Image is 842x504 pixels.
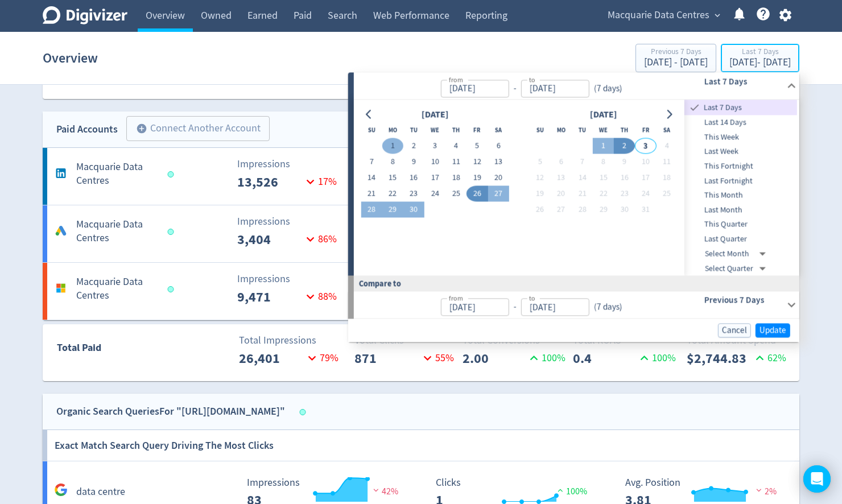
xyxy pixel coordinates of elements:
a: Connect Another Account [118,118,270,141]
span: Data last synced: 3 Oct 2025, 4:01am (AEST) [168,286,178,292]
p: 2.00 [463,348,526,369]
button: 26 [529,202,550,218]
button: 1 [382,138,403,154]
th: Friday [635,122,656,138]
th: Friday [467,122,488,138]
h6: Exact Match Search Query Driving The Most Clicks [55,430,274,461]
span: Update [760,326,786,334]
div: Select Quarter [705,261,770,276]
a: Macquarie Data CentresImpressions3,40486%Clicks13145%Conversions2.00100%ROAS0.5100%Amount Spend$1... [43,205,799,262]
div: Last 7 Days [684,100,797,115]
button: 5 [529,154,550,170]
button: 3 [424,138,445,154]
div: from-to(7 days)Previous 7 Days [354,291,799,319]
th: Tuesday [403,122,424,138]
button: 25 [445,186,467,202]
button: 1 [593,138,614,154]
button: 24 [424,186,445,202]
label: to [529,294,535,303]
span: Macquarie Data Centres [608,6,709,24]
button: 11 [656,154,677,170]
button: 17 [635,170,656,186]
div: Select Month [705,246,770,261]
h1: Overview [43,40,98,76]
p: 100 % [526,350,566,366]
span: This Quarter [684,218,797,231]
button: 15 [593,170,614,186]
button: Update [756,323,790,337]
button: 20 [488,170,509,186]
span: expand_more [712,10,723,20]
p: Impressions [237,156,340,172]
div: Last Quarter [684,232,797,246]
button: 13 [488,154,509,170]
th: Sunday [361,122,382,138]
th: Thursday [445,122,467,138]
p: Impressions [237,271,340,287]
button: 17 [424,170,445,186]
th: Saturday [488,122,509,138]
p: 9,471 [237,287,303,307]
div: [DATE] - [DATE] [644,57,708,68]
th: Sunday [529,122,550,138]
div: from-to(7 days)Last 7 Days [354,72,799,100]
button: 18 [656,170,677,186]
img: negative-performance.svg [753,486,765,494]
span: This Fortnight [684,160,797,172]
h5: Macquarie Data Centres [76,160,157,188]
button: 9 [614,154,635,170]
span: add_circle [136,123,147,134]
button: 8 [382,154,403,170]
a: Macquarie Data CentresImpressions13,52617%Clicks66716%Conversions0.00ROAS0.0Amount Spend$500.0414% [43,148,799,205]
span: Last Quarter [684,233,797,245]
p: Total Impressions [239,333,342,348]
button: 20 [551,186,572,202]
th: Monday [382,122,403,138]
p: 871 [354,348,420,369]
span: This Month [684,189,797,202]
button: 21 [572,186,593,202]
button: 28 [361,202,382,218]
button: 12 [529,170,550,186]
span: Last Week [684,146,797,158]
button: 10 [424,154,445,170]
button: Go to previous month [361,106,377,122]
p: 13,526 [237,172,303,192]
span: Last 14 Days [684,117,797,129]
p: 3,404 [237,229,303,250]
button: 9 [403,154,424,170]
button: 2 [614,138,635,154]
button: 23 [614,186,635,202]
button: 15 [382,170,403,186]
button: 30 [614,202,635,218]
p: 0.4 [573,348,637,369]
span: Data last synced: 3 Oct 2025, 11:01am (AEST) [168,171,178,177]
th: Tuesday [572,122,593,138]
p: 100 % [637,350,676,366]
button: 10 [635,154,656,170]
button: 16 [614,170,635,186]
button: 3 [635,138,656,154]
h6: Previous 7 Days [704,294,782,307]
div: This Week [684,130,797,144]
button: 29 [593,202,614,218]
span: Last Fortnight [684,175,797,187]
button: Go to next month [661,106,678,122]
button: 4 [445,138,467,154]
p: $2,744.83 [687,348,752,369]
button: Connect Another Account [126,116,270,141]
span: This Week [684,131,797,143]
div: - [509,301,521,314]
div: Last 7 Days [729,48,791,57]
button: Last 7 Days[DATE]- [DATE] [721,44,799,72]
label: from [448,75,463,84]
div: This Fortnight [684,159,797,173]
button: 29 [382,202,403,218]
p: 55 % [420,350,454,366]
label: from [448,294,463,303]
div: Last Month [684,203,797,217]
th: Thursday [614,122,635,138]
span: 42% [370,486,398,497]
button: Previous 7 Days[DATE] - [DATE] [635,44,716,72]
p: 26,401 [239,348,304,369]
